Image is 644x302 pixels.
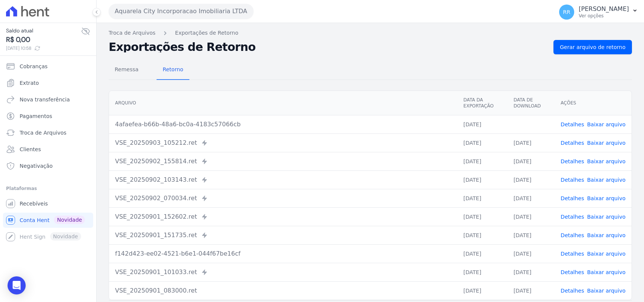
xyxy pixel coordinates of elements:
[6,45,81,52] span: [DATE] 10:58
[561,121,584,127] a: Detalhes
[507,244,555,263] td: [DATE]
[553,40,632,54] a: Gerar arquivo de retorno
[507,133,555,152] td: [DATE]
[115,120,451,129] div: 4afaefea-b66b-48a6-bc0a-4183c57066cb
[109,29,155,37] a: Troca de Arquivos
[3,125,93,140] a: Troca de Arquivos
[115,138,451,147] div: VSE_20250903_105212.ret
[457,226,507,244] td: [DATE]
[457,207,507,226] td: [DATE]
[507,170,555,189] td: [DATE]
[20,112,52,120] span: Pagamentos
[54,216,85,224] span: Novidade
[553,2,644,23] button: RR [PERSON_NAME] Ver opções
[587,251,626,257] a: Baixar arquivo
[20,162,53,170] span: Negativação
[3,213,93,228] a: Conta Hent Novidade
[507,263,555,281] td: [DATE]
[457,152,507,170] td: [DATE]
[587,158,626,164] a: Baixar arquivo
[561,158,584,164] a: Detalhes
[109,60,144,80] a: Remessa
[110,62,143,77] span: Remessa
[20,63,48,70] span: Cobranças
[457,189,507,207] td: [DATE]
[587,214,626,220] a: Baixar arquivo
[587,269,626,275] a: Baixar arquivo
[457,133,507,152] td: [DATE]
[587,288,626,294] a: Baixar arquivo
[115,175,451,184] div: VSE_20250902_103143.ret
[6,27,81,35] span: Saldo atual
[555,91,632,115] th: Ações
[457,91,507,115] th: Data da Exportação
[3,109,93,124] a: Pagamentos
[507,226,555,244] td: [DATE]
[587,195,626,201] a: Baixar arquivo
[579,5,629,13] p: [PERSON_NAME]
[115,231,451,240] div: VSE_20250901_151735.ret
[20,200,48,207] span: Recebíveis
[507,281,555,300] td: [DATE]
[115,249,451,258] div: f142d423-ee02-4521-b6e1-044f67be16cf
[561,140,584,146] a: Detalhes
[109,4,254,19] button: Aquarela City Incorporacao Imobiliaria LTDA
[20,146,41,153] span: Clientes
[560,43,626,51] span: Gerar arquivo de retorno
[457,244,507,263] td: [DATE]
[109,42,547,52] h2: Exportações de Retorno
[115,194,451,203] div: VSE_20250902_070034.ret
[507,207,555,226] td: [DATE]
[507,152,555,170] td: [DATE]
[157,60,189,80] a: Retorno
[175,29,238,37] a: Exportações de Retorno
[6,35,81,45] span: R$ 0,00
[561,269,584,275] a: Detalhes
[109,91,457,115] th: Arquivo
[20,216,49,224] span: Conta Hent
[3,142,93,157] a: Clientes
[561,232,584,238] a: Detalhes
[587,232,626,238] a: Baixar arquivo
[3,59,93,74] a: Cobranças
[507,189,555,207] td: [DATE]
[561,288,584,294] a: Detalhes
[587,140,626,146] a: Baixar arquivo
[3,75,93,90] a: Extrato
[457,281,507,300] td: [DATE]
[457,115,507,133] td: [DATE]
[115,286,451,295] div: VSE_20250901_083000.ret
[561,251,584,257] a: Detalhes
[3,158,93,173] a: Negativação
[3,196,93,211] a: Recebíveis
[109,29,632,37] nav: Breadcrumb
[563,9,570,15] span: RR
[561,214,584,220] a: Detalhes
[457,170,507,189] td: [DATE]
[8,276,26,294] div: Open Intercom Messenger
[20,96,70,103] span: Nova transferência
[587,177,626,183] a: Baixar arquivo
[561,177,584,183] a: Detalhes
[6,59,90,244] nav: Sidebar
[115,268,451,277] div: VSE_20250901_101033.ret
[579,13,629,19] p: Ver opções
[507,91,555,115] th: Data de Download
[115,212,451,221] div: VSE_20250901_152602.ret
[457,263,507,281] td: [DATE]
[158,62,188,77] span: Retorno
[561,195,584,201] a: Detalhes
[3,92,93,107] a: Nova transferência
[6,184,90,193] div: Plataformas
[20,129,66,136] span: Troca de Arquivos
[20,79,39,87] span: Extrato
[115,157,451,166] div: VSE_20250902_155814.ret
[587,121,626,127] a: Baixar arquivo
